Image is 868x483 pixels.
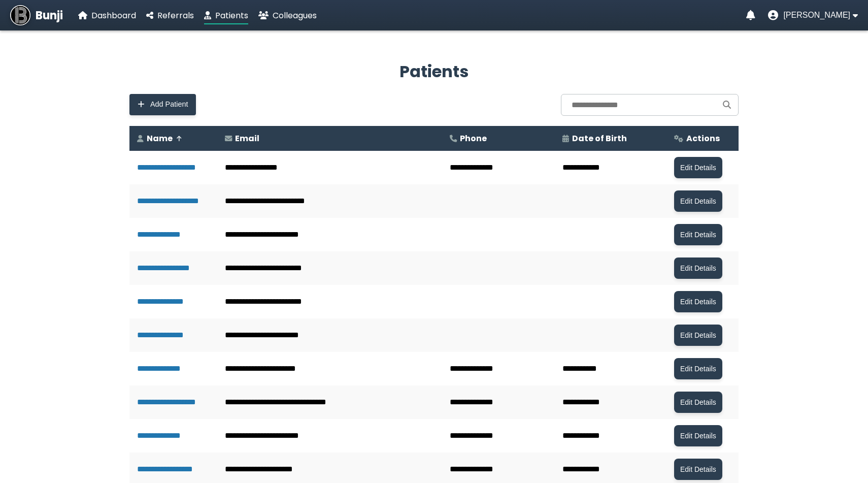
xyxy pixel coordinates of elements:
[150,100,188,109] span: Add Patient
[215,10,248,21] span: Patients
[91,10,136,21] span: Dashboard
[674,291,722,312] button: Edit
[146,9,194,22] a: Referrals
[273,10,317,21] span: Colleagues
[555,126,666,151] th: Date of Birth
[157,10,194,21] span: Referrals
[10,5,30,25] img: Bunji Dental Referral Management
[674,358,722,379] button: Edit
[10,5,63,25] a: Bunji
[746,10,755,20] a: Notifications
[674,157,722,178] button: Edit
[674,190,722,212] button: Edit
[129,126,217,151] th: Name
[783,11,850,20] span: [PERSON_NAME]
[666,126,739,151] th: Actions
[674,425,722,446] button: Edit
[674,257,722,279] button: Edit
[674,392,722,413] button: Edit
[217,126,442,151] th: Email
[78,9,136,22] a: Dashboard
[674,325,722,346] button: Edit
[204,9,248,22] a: Patients
[768,10,858,20] button: User menu
[129,59,739,84] h2: Patients
[36,7,63,24] span: Bunji
[442,126,554,151] th: Phone
[129,94,196,115] button: Add Patient
[674,224,722,245] button: Edit
[674,459,722,480] button: Edit
[258,9,317,22] a: Colleagues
